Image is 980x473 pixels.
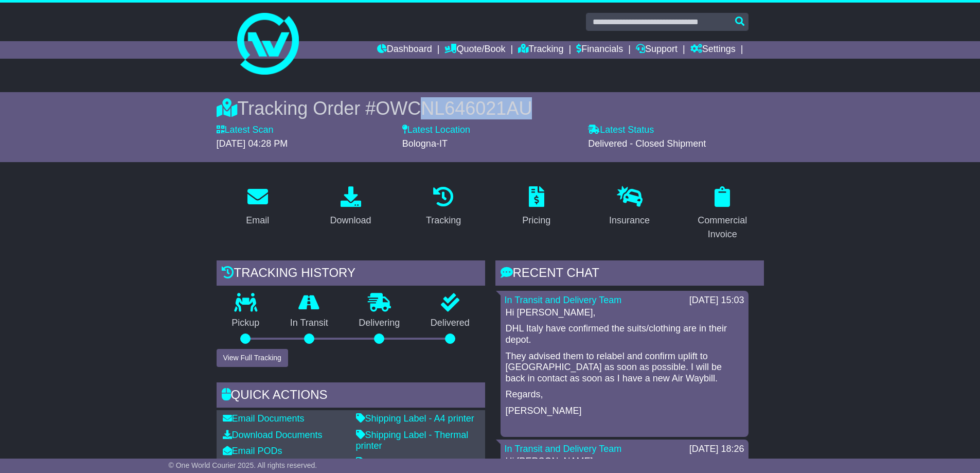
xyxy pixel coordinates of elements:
[515,183,557,231] a: Pricing
[609,214,650,227] div: Insurance
[576,41,623,59] a: Financials
[506,307,743,319] p: Hi [PERSON_NAME],
[402,125,470,136] label: Latest Location
[246,214,269,227] div: Email
[356,430,469,451] a: Shipping Label - Thermal printer
[169,461,317,469] span: © One World Courier 2025. All rights reserved.
[356,457,444,467] a: Commercial Invoice
[415,318,485,329] p: Delivered
[444,41,505,59] a: Quote/Book
[522,214,550,227] div: Pricing
[377,41,432,59] a: Dashboard
[495,260,764,288] div: RECENT CHAT
[275,318,344,329] p: In Transit
[323,183,378,231] a: Download
[506,389,743,400] p: Regards,
[402,138,448,149] span: Bologna-IT
[330,214,371,227] div: Download
[217,260,485,288] div: Tracking history
[223,430,323,440] a: Download Documents
[419,183,468,231] a: Tracking
[602,183,656,231] a: Insurance
[506,456,743,467] p: Hi [PERSON_NAME].
[506,323,743,345] p: DHL Italy have confirmed the suits/clothing are in their depot.
[588,125,654,136] label: Latest Status
[505,295,622,305] a: In Transit and Delivery Team
[223,413,305,424] a: Email Documents
[217,97,764,119] div: Tracking Order #
[505,444,622,454] a: In Transit and Delivery Team
[506,351,743,384] p: They advised them to relabel and confirm uplift to [GEOGRAPHIC_DATA] as soon as possible. I will ...
[689,295,744,306] div: [DATE] 15:03
[681,183,764,245] a: Commercial Invoice
[356,413,474,424] a: Shipping Label - A4 printer
[217,138,288,149] span: [DATE] 04:28 PM
[376,98,532,119] span: OWCNL646021AU
[217,349,288,367] button: View Full Tracking
[223,446,282,456] a: Email PODs
[588,138,706,149] span: Delivered - Closed Shipment
[688,214,757,241] div: Commercial Invoice
[239,183,276,231] a: Email
[636,41,678,59] a: Support
[217,382,485,410] div: Quick Actions
[217,318,275,329] p: Pickup
[426,214,461,227] div: Tracking
[689,444,744,455] div: [DATE] 18:26
[690,41,736,59] a: Settings
[344,318,416,329] p: Delivering
[518,41,563,59] a: Tracking
[217,125,274,136] label: Latest Scan
[506,406,743,417] p: [PERSON_NAME]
